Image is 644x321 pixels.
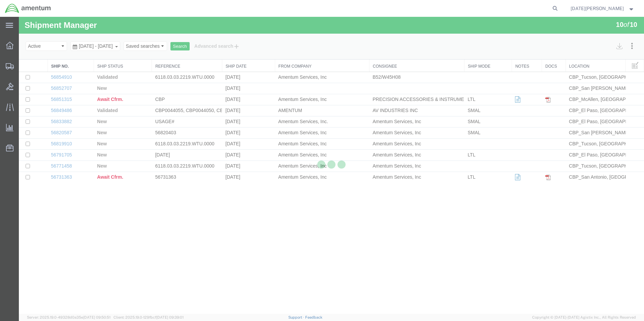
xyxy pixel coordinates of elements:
span: Noel Arrieta [571,5,624,12]
span: [DATE] 09:50:51 [83,315,110,319]
button: [DATE][PERSON_NAME] [570,4,635,12]
span: Copyright © [DATE]-[DATE] Agistix Inc., All Rights Reserved [532,315,636,320]
span: Client: 2025.19.0-129fbcf [114,315,184,319]
span: Server: 2025.19.0-49328d0a35e [27,315,110,319]
img: logo [5,3,51,13]
a: Feedback [305,315,322,319]
a: Support [288,315,305,319]
span: [DATE] 09:39:01 [156,315,184,319]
